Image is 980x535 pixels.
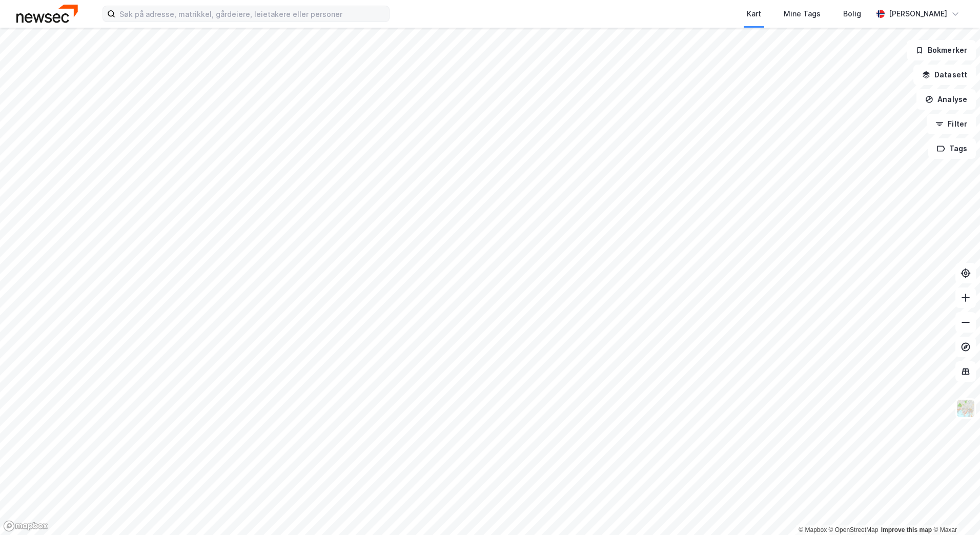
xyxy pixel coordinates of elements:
input: Søk på adresse, matrikkel, gårdeiere, leietakere eller personer [115,6,389,22]
div: [PERSON_NAME] [889,8,947,20]
iframe: Chat Widget [929,486,980,535]
div: Kontrollprogram for chat [929,486,980,535]
div: Mine Tags [784,8,821,20]
div: Kart [747,8,761,20]
div: Bolig [843,8,861,20]
img: newsec-logo.f6e21ccffca1b3a03d2d.png [16,5,78,23]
